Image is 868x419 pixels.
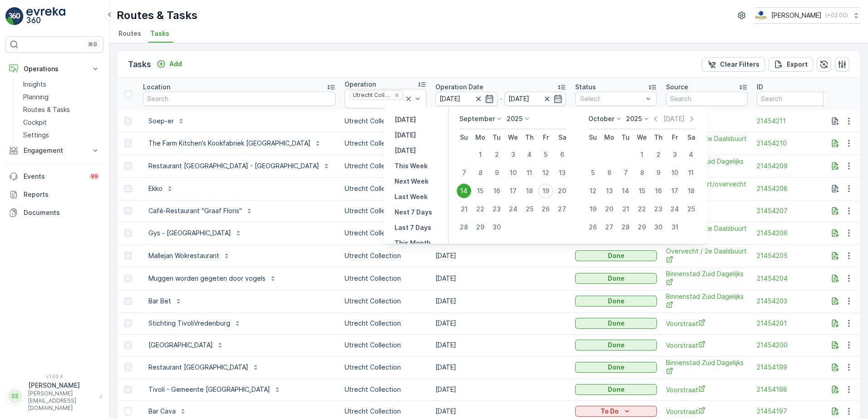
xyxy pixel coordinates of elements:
div: 6 [555,147,569,162]
a: 21454208 [757,184,838,193]
button: Done [575,250,657,261]
div: 30 [651,220,666,234]
p: Add [169,59,182,68]
p: ID [757,83,763,92]
td: [DATE] [431,244,571,267]
div: 27 [555,202,569,216]
div: 14 [457,184,471,198]
div: 13 [602,184,616,198]
p: Status [575,83,596,92]
a: 21454207 [757,206,838,215]
div: 31 [667,220,682,234]
p: Last Week [395,192,428,201]
button: [GEOGRAPHIC_DATA] [143,338,229,352]
p: Insights [23,80,46,89]
div: 21 [618,202,633,216]
div: 3 [506,147,520,162]
span: 21454204 [757,274,838,283]
div: 16 [489,184,504,198]
p: Utrecht Collection [345,363,426,372]
th: Monday [472,129,488,146]
td: [DATE] [431,312,571,334]
div: 13 [555,166,569,180]
button: Done [575,296,657,307]
button: Done [575,273,657,284]
p: Bar Bet [148,297,171,306]
a: Binnenstad Zuid Dagelijks [666,358,748,377]
th: Saturday [683,129,699,146]
p: Café-Restaurant "Graaf Floris" [148,206,242,215]
a: 21454198 [757,385,838,394]
button: Operations [5,60,104,78]
button: Next 7 Days [391,207,436,218]
th: Saturday [554,129,570,146]
div: 18 [522,184,537,198]
p: Utrecht Collection [345,229,426,238]
button: Last 7 Days [391,222,435,233]
a: 21454203 [757,297,838,306]
span: Voorstraat [666,341,748,350]
p: Tivoli - Gemeente [GEOGRAPHIC_DATA] [148,385,270,394]
a: 21454209 [757,161,838,171]
p: Utrecht Collection [345,139,426,148]
div: Toggle Row Selected [124,229,132,237]
div: 29 [635,220,649,234]
div: 22 [473,202,488,216]
div: Toggle Row Selected [124,408,132,415]
a: Voorstraat [666,407,748,416]
p: Events [24,172,84,181]
img: basis-logo_rgb2x.png [755,10,768,20]
th: Monday [601,129,617,146]
div: Toggle Row Selected [124,386,132,393]
div: Toggle Row Selected [124,275,132,282]
p: Utrecht Collection [345,297,426,306]
p: This Week [395,161,428,171]
p: Utrecht Collection [345,274,426,283]
p: [DATE] [395,131,416,140]
button: Yesterday [391,114,419,125]
p: Location [143,83,170,92]
p: Source [666,83,688,92]
div: Toggle Row Selected [124,341,132,349]
p: Ekko [148,184,163,193]
p: The Farm Kitchen’s Kookfabriek [GEOGRAPHIC_DATA] [148,139,311,148]
div: 2 [489,147,504,162]
span: Voorstraat [666,385,748,395]
p: - [499,93,503,104]
a: Binnenstad Zuid Dagelijks [666,292,748,311]
p: Operations [24,64,85,73]
div: 19 [586,202,600,216]
p: [DATE] [395,115,416,124]
p: Utrecht Collection [345,184,426,193]
div: 8 [473,166,488,180]
button: Muggen worden gegeten door vogels [143,271,282,286]
button: Tomorrow [391,145,419,156]
p: [PERSON_NAME] [28,381,95,390]
div: Toggle Row Selected [124,117,132,125]
div: 27 [602,220,616,234]
th: Friday [666,129,683,146]
button: Bar Cava [143,404,192,419]
th: Wednesday [634,129,650,146]
p: 2025 [626,114,642,123]
p: Stichting TivoliVredenburg [148,319,230,328]
button: This Month [391,238,434,248]
a: Binnenstad Zuid Dagelijks [666,269,748,288]
p: Mallejan Wokrestaurant [148,251,219,260]
div: Utrecht Collection [350,91,391,99]
td: [DATE] [431,379,571,400]
p: Restaurant [GEOGRAPHIC_DATA] [148,363,248,372]
div: Toggle Row Selected [124,185,132,192]
p: Utrecht Collection [345,251,426,260]
a: 21454199 [757,363,838,372]
div: 26 [538,202,553,216]
p: Done [608,297,625,306]
div: 11 [684,166,698,180]
div: 9 [651,166,666,180]
a: Events99 [5,167,104,185]
button: Café-Restaurant "Graaf Floris" [143,204,258,218]
div: 22 [635,202,649,216]
th: Thursday [521,129,538,146]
